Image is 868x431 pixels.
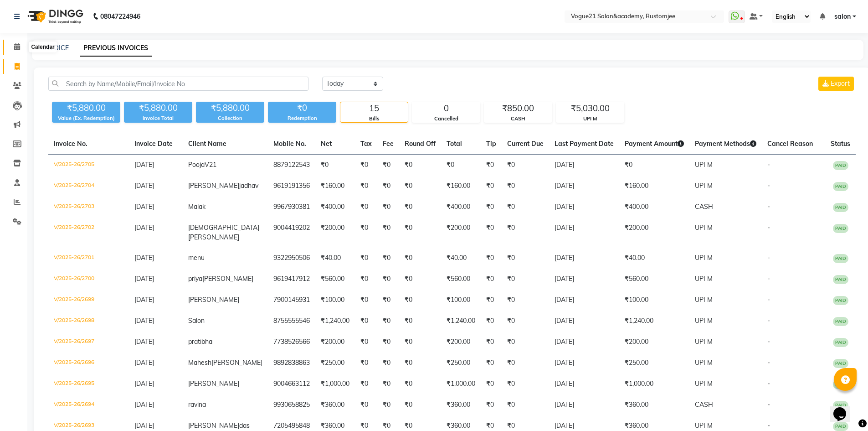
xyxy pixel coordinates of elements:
span: [DATE] [134,275,154,283]
td: 9967930381 [268,197,315,218]
td: ₹0 [377,332,399,353]
td: ₹0 [502,218,549,248]
td: ₹0 [502,269,549,290]
span: - [767,421,770,430]
span: UPI M [695,338,713,346]
b: 08047224946 [100,4,140,29]
td: V/2025-26/2701 [48,248,129,269]
span: Status [831,140,850,148]
span: V21 [205,161,216,169]
span: - [767,161,770,169]
td: V/2025-26/2705 [48,155,129,176]
span: [DATE] [134,400,154,409]
span: - [767,296,770,304]
span: PAID [833,296,848,305]
span: [DATE] [134,358,154,367]
td: ₹0 [399,176,441,197]
td: ₹0 [377,311,399,332]
td: ₹1,000.00 [441,374,481,395]
td: 7900145931 [268,290,315,311]
td: ₹0 [399,218,441,248]
span: - [767,317,770,325]
td: [DATE] [549,176,619,197]
td: ₹250.00 [441,353,481,374]
span: [DATE] [134,317,154,325]
span: Cancel Reason [767,140,813,148]
span: PAID [833,359,848,368]
td: ₹160.00 [315,176,355,197]
span: - [767,358,770,367]
td: ₹0 [355,353,377,374]
span: Client Name [188,140,226,148]
span: PAID [833,224,848,233]
td: 8755555546 [268,311,315,332]
span: ravina [188,400,206,409]
span: [DATE] [134,223,154,232]
span: jadhav [239,182,258,190]
td: ₹0 [481,395,502,415]
span: Payment Amount [625,140,684,148]
div: Invoice Total [124,114,192,122]
td: ₹0 [619,155,689,176]
td: ₹560.00 [441,269,481,290]
span: Current Due [507,140,544,148]
td: ₹100.00 [619,290,689,311]
td: V/2025-26/2695 [48,374,129,395]
span: PAID [833,380,848,389]
td: ₹0 [502,374,549,395]
div: ₹0 [268,102,336,114]
td: [DATE] [549,353,619,374]
span: priya [188,275,202,283]
div: CASH [484,115,552,123]
span: PAID [833,203,848,212]
span: das [239,421,250,430]
td: ₹0 [315,155,355,176]
div: Cancelled [412,115,480,123]
td: [DATE] [549,269,619,290]
span: - [767,223,770,232]
td: ₹0 [481,197,502,218]
span: CASH [695,400,713,409]
td: ₹200.00 [619,332,689,353]
div: ₹5,880.00 [124,102,192,114]
td: ₹1,000.00 [315,374,355,395]
td: ₹0 [502,332,549,353]
span: Pooja [188,161,205,169]
td: 9004419202 [268,218,315,248]
td: 9930658825 [268,395,315,415]
td: ₹0 [481,176,502,197]
td: ₹0 [481,155,502,176]
span: [PERSON_NAME] [188,182,239,190]
td: [DATE] [549,218,619,248]
span: UPI M [695,223,713,232]
span: [PERSON_NAME] [188,379,239,388]
span: Total [447,140,462,148]
span: [DATE] [134,254,154,262]
td: ₹560.00 [315,269,355,290]
td: ₹0 [502,248,549,269]
span: Export [831,79,850,88]
td: ₹0 [481,248,502,269]
td: ₹1,240.00 [619,311,689,332]
td: ₹0 [441,155,481,176]
td: ₹0 [355,374,377,395]
td: ₹0 [399,269,441,290]
div: Redemption [268,114,336,122]
span: Net [321,140,332,148]
span: [DATE] [134,296,154,304]
td: [DATE] [549,311,619,332]
td: V/2025-26/2698 [48,311,129,332]
span: [PERSON_NAME] [202,275,253,283]
td: [DATE] [549,155,619,176]
div: Value (Ex. Redemption) [52,114,120,122]
input: Search by Name/Mobile/Email/Invoice No [48,77,308,91]
span: Fee [383,140,394,148]
span: PAID [833,161,848,170]
td: ₹0 [502,353,549,374]
span: CASH [695,203,713,211]
td: ₹100.00 [315,290,355,311]
span: Invoice No. [54,140,87,148]
span: Salon [188,317,205,325]
td: ₹0 [377,374,399,395]
td: ₹200.00 [315,218,355,248]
